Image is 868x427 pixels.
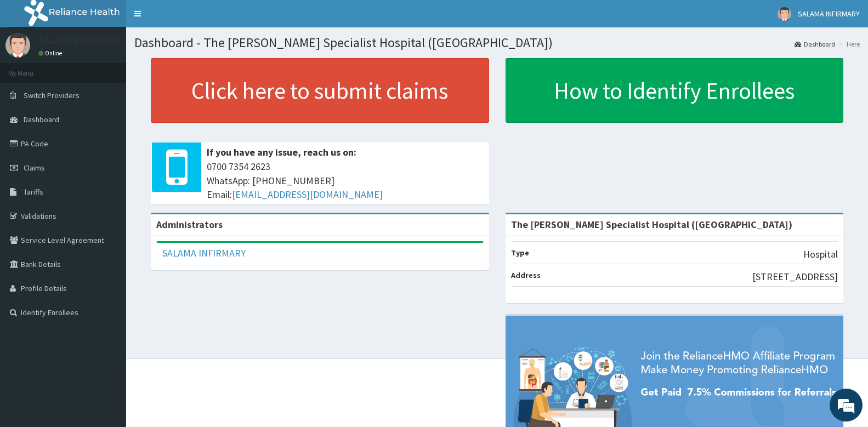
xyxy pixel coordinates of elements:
a: [EMAIL_ADDRESS][DOMAIN_NAME] [232,188,383,201]
a: Dashboard [795,39,835,49]
div: Minimize live chat window [180,5,206,32]
h1: Dashboard - The [PERSON_NAME] Specialist Hospital ([GEOGRAPHIC_DATA]) [134,36,860,50]
p: [STREET_ADDRESS] [752,270,838,284]
li: Here [836,39,860,49]
a: Click here to submit claims [151,58,489,123]
span: Switch Providers [24,90,80,100]
span: 0700 7354 2623 WhatsApp: [PHONE_NUMBER] Email: [207,160,484,202]
b: If you have any issue, reach us on: [207,146,356,158]
a: How to Identify Enrollees [506,58,844,123]
a: SALAMA INFIRMARY [162,247,246,259]
img: User Image [5,33,30,58]
span: SALAMA INFIRMARY [798,9,860,19]
a: Online [38,49,65,57]
textarea: Type your message and hit 'Enter' [5,299,209,338]
b: Administrators [156,218,223,231]
span: Dashboard [24,115,59,124]
span: Tariffs [24,187,43,197]
strong: The [PERSON_NAME] Specialist Hospital ([GEOGRAPHIC_DATA]) [511,218,792,231]
span: Claims [24,163,45,173]
img: d_794563401_company_1708531726252_794563401 [20,55,44,82]
p: SALAMA INFIRMARY [38,36,119,45]
p: Hospital [803,247,838,261]
b: Type [511,248,529,258]
span: We're online! [64,138,151,249]
b: Address [511,270,541,280]
div: Chat with us now [57,61,184,76]
img: User Image [778,7,791,21]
